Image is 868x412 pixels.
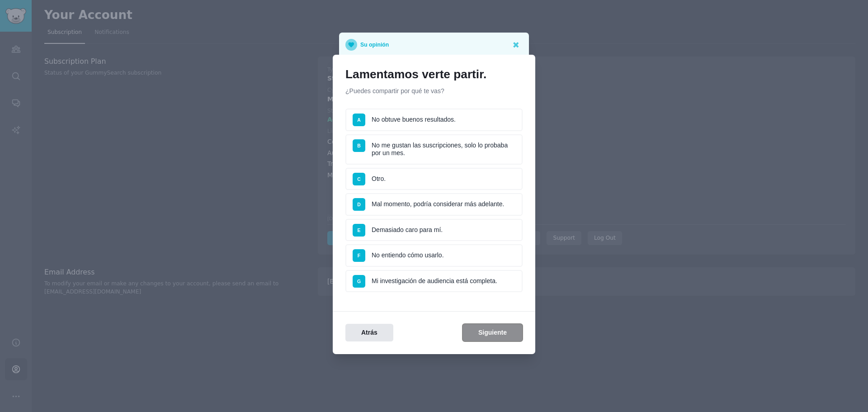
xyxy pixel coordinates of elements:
[357,176,361,182] span: C
[357,202,361,207] span: D
[358,253,360,258] span: F
[357,279,361,284] span: G
[357,143,361,148] span: B
[357,117,361,123] span: A
[345,67,523,82] h1: Lamentamos verte partir.
[360,39,389,51] p: Su opinión
[357,227,360,233] span: E
[345,324,393,341] button: Atrás
[345,86,523,96] p: ¿Puedes compartir por qué te vas?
